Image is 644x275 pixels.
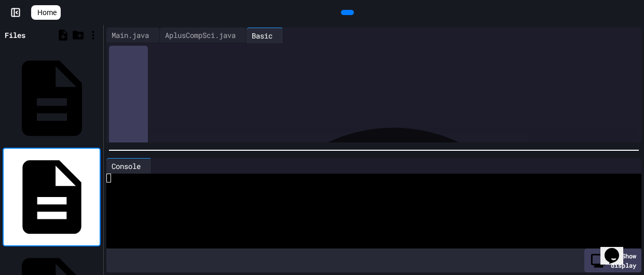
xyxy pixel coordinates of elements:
div: Show display [584,248,641,272]
div: Main.java [106,30,154,41]
div: Main.java [106,28,160,43]
div: Files [5,30,25,41]
div: AplusCompSci.java [160,28,246,43]
div: Console [106,158,152,174]
span: Home [37,7,57,18]
div: Basic [246,30,278,41]
a: Home [31,5,61,20]
div: Basic [246,28,283,43]
div: AplusCompSci.java [160,30,241,41]
iframe: chat widget [600,233,634,265]
div: Console [106,161,146,172]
